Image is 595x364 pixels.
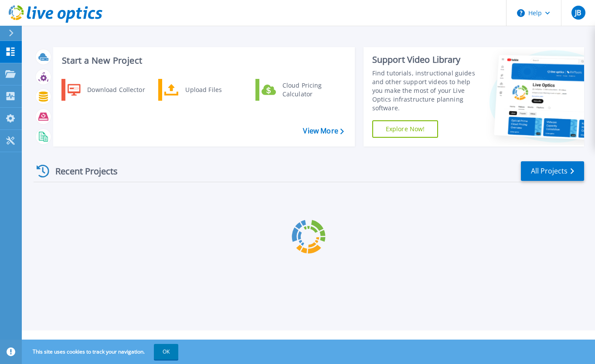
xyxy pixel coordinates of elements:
a: View More [303,127,343,135]
h3: Start a New Project [62,56,343,65]
span: JB [575,9,581,16]
a: All Projects [521,161,584,181]
button: OK [154,344,178,360]
div: Upload Files [181,81,245,99]
span: This site uses cookies to track your navigation. [24,344,178,360]
div: Find tutorials, instructional guides and other support videos to help you make the most of your L... [372,69,482,112]
a: Explore Now! [372,120,439,138]
a: Cloud Pricing Calculator [255,79,345,101]
div: Support Video Library [372,54,482,65]
a: Download Collector [61,79,151,101]
div: Cloud Pricing Calculator [278,81,343,99]
a: Upload Files [158,79,248,101]
div: Recent Projects [34,160,129,182]
div: Download Collector [83,81,149,99]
